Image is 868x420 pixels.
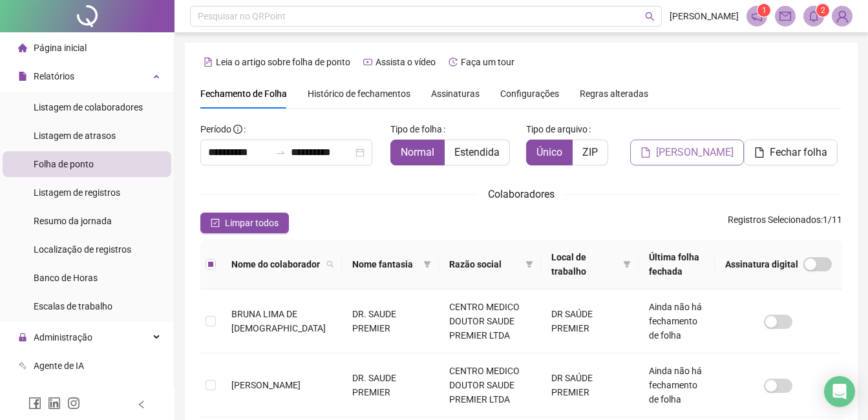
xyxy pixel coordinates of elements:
span: file [18,72,27,81]
span: [PERSON_NAME] [670,9,739,23]
sup: 2 [816,4,829,17]
span: Assinaturas [431,89,480,98]
span: swap-right [275,147,286,158]
span: BRUNA LIMA DE [DEMOGRAPHIC_DATA] [231,309,326,333]
span: Fechamento de Folha [200,89,287,99]
span: filter [525,260,533,268]
span: 1 [762,6,767,15]
span: Banco de Horas [34,273,98,283]
span: Assinatura digital [725,257,798,271]
span: Listagem de colaboradores [34,102,143,112]
span: instagram [67,397,80,410]
span: Local de trabalho [551,250,617,278]
span: Razão social [449,257,520,271]
span: Localização de registros [34,244,131,255]
span: Administração [34,332,92,342]
span: search [324,255,337,274]
span: Normal [401,146,434,158]
span: linkedin [48,397,61,410]
button: [PERSON_NAME] [630,140,744,165]
td: DR SAÚDE PREMIER [541,289,638,353]
span: filter [423,260,431,268]
td: DR SAÚDE PREMIER [541,353,638,417]
td: DR. SAUDE PREMIER [342,353,439,417]
td: DR. SAUDE PREMIER [342,289,439,353]
span: Relatórios [34,71,74,81]
span: youtube [363,58,372,67]
span: Leia o artigo sobre folha de ponto [216,57,350,67]
span: Período [200,124,231,134]
span: bell [808,10,820,22]
span: mail [779,10,791,22]
span: search [645,12,655,21]
span: Página inicial [34,43,87,53]
span: search [326,260,334,268]
td: CENTRO MEDICO DOUTOR SAUDE PREMIER LTDA [439,353,541,417]
span: Colaboradores [488,188,555,200]
span: Ainda não há fechamento de folha [649,366,702,404]
span: notification [751,10,763,22]
span: : 1 / 11 [728,213,842,233]
span: [PERSON_NAME] [231,380,301,390]
div: Open Intercom Messenger [824,376,855,407]
button: Fechar folha [744,140,838,165]
span: file [754,147,765,158]
span: Nome fantasia [352,257,418,271]
span: Registros Selecionados [728,215,821,225]
span: Estendida [454,146,500,158]
span: Tipo de arquivo [526,122,587,136]
span: info-circle [233,125,242,134]
span: Assista o vídeo [376,57,436,67]
span: filter [623,260,631,268]
span: home [18,43,27,52]
span: to [275,147,286,158]
span: file [640,147,651,158]
td: CENTRO MEDICO DOUTOR SAUDE PREMIER LTDA [439,289,541,353]
span: Listagem de registros [34,187,120,198]
img: 72294 [832,6,852,26]
sup: 1 [757,4,770,17]
span: filter [620,247,633,281]
span: Resumo da jornada [34,216,112,226]
span: filter [421,255,434,274]
span: file-text [204,58,213,67]
span: facebook [28,397,41,410]
span: Tipo de folha [390,122,442,136]
span: check-square [211,218,220,227]
span: Fechar folha [770,145,827,160]
button: Limpar todos [200,213,289,233]
span: Limpar todos [225,216,279,230]
span: 2 [821,6,825,15]
span: lock [18,333,27,342]
span: Único [536,146,562,158]
span: Listagem de atrasos [34,131,116,141]
span: Agente de IA [34,361,84,371]
span: Faça um tour [461,57,514,67]
span: Escalas de trabalho [34,301,112,311]
span: Nome do colaborador [231,257,321,271]
span: Regras alteradas [580,89,648,98]
span: Histórico de fechamentos [308,89,410,99]
span: Configurações [500,89,559,98]
span: history [449,58,458,67]
span: [PERSON_NAME] [656,145,734,160]
span: left [137,400,146,409]
span: ZIP [582,146,598,158]
th: Última folha fechada [639,240,715,289]
span: Ainda não há fechamento de folha [649,302,702,341]
span: Folha de ponto [34,159,94,169]
span: filter [523,255,536,274]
